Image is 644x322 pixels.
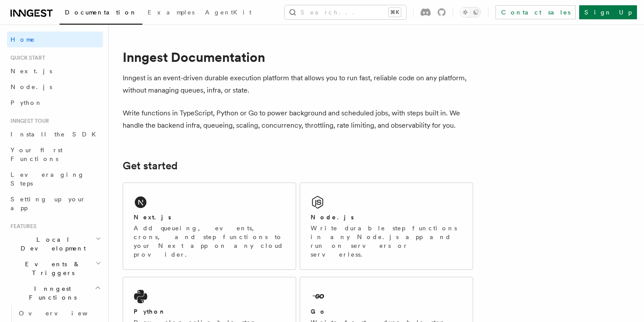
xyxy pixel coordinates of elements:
h2: Go [311,307,326,316]
span: Python [11,99,42,106]
p: Write functions in TypeScript, Python or Go to power background and scheduled jobs, with steps bu... [123,107,473,132]
span: Next.js [11,68,52,75]
button: Toggle dark mode [460,7,481,18]
h1: Inngest Documentation [123,49,473,65]
a: Get started [123,160,177,172]
button: Local Development [7,232,103,256]
span: Overview [19,310,109,317]
a: Node.jsWrite durable step functions in any Node.js app and run on servers or serverless. [300,182,473,270]
a: Leveraging Steps [7,167,103,191]
a: Documentation [60,3,142,25]
span: Install the SDK [11,131,101,138]
a: Examples [142,3,200,24]
kbd: ⌘K [389,8,401,17]
span: Examples [148,9,195,16]
span: Your first Functions [11,147,63,162]
button: Events & Triggers [7,256,103,281]
span: Setting up your app [11,196,86,211]
a: Setting up your app [7,191,103,216]
a: Next.jsAdd queueing, events, crons, and step functions to your Next app on any cloud provider. [123,182,296,270]
a: Contact sales [495,5,576,19]
span: Events & Triggers [7,260,96,277]
span: Node.js [11,83,52,90]
a: Overview [15,305,103,321]
a: Your first Functions [7,142,103,167]
button: Inngest Functions [7,281,103,305]
span: Home [11,35,35,44]
span: Documentation [65,9,137,16]
p: Add queueing, events, crons, and step functions to your Next app on any cloud provider. [134,224,285,259]
h2: Next.js [134,213,171,222]
a: Sign Up [579,5,637,19]
a: Node.js [7,79,103,95]
button: Search...⌘K [285,5,406,19]
span: Leveraging Steps [11,171,85,187]
span: Quick start [7,54,45,61]
p: Write durable step functions in any Node.js app and run on servers or serverless. [311,224,462,259]
a: Next.js [7,63,103,79]
a: AgentKit [200,3,257,24]
p: Inngest is an event-driven durable execution platform that allows you to run fast, reliable code ... [123,72,473,97]
a: Python [7,95,103,111]
a: Home [7,32,103,47]
span: Features [7,223,36,230]
h2: Python [134,307,166,316]
a: Install the SDK [7,126,103,142]
span: Inngest Functions [7,284,95,302]
h2: Node.js [311,213,354,222]
span: Local Development [7,235,96,253]
span: Inngest tour [7,118,49,125]
span: AgentKit [205,9,251,16]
